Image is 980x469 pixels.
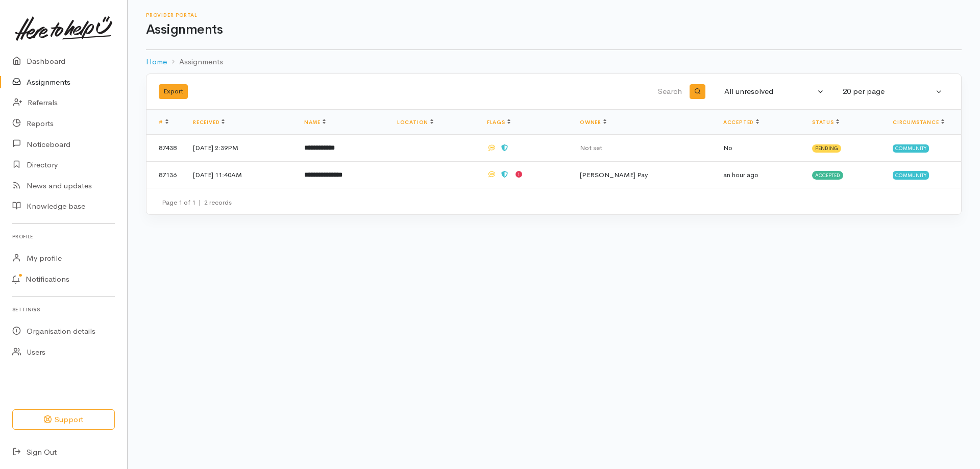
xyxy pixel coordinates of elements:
[146,12,962,18] h6: Provider Portal
[723,143,732,152] span: No
[812,144,841,153] span: Pending
[724,86,815,97] div: All unresolved
[718,82,830,102] button: All unresolved
[580,170,648,179] span: [PERSON_NAME] Pay
[12,303,115,316] h6: Settings
[146,135,185,162] td: 87438
[162,198,232,207] small: Page 1 of 1 2 records
[837,82,949,102] button: 20 per page
[580,143,602,152] span: Not set
[146,56,167,68] a: Home
[723,170,758,179] time: an hour ago
[185,161,296,188] td: [DATE] 11:40AM
[893,144,929,153] span: Community
[893,119,944,126] a: Circumstance
[893,171,929,179] span: Community
[146,50,962,74] nav: breadcrumb
[304,119,326,126] a: Name
[146,161,185,188] td: 87136
[193,119,225,126] a: Received
[146,22,962,37] h1: Assignments
[185,135,296,162] td: [DATE] 2:39PM
[843,86,934,97] div: 20 per page
[12,409,115,430] button: Support
[159,119,168,126] a: #
[487,119,510,126] a: Flags
[438,80,684,104] input: Search
[812,171,843,179] span: Accepted
[723,119,759,126] a: Accepted
[812,119,839,126] a: Status
[167,56,223,68] li: Assignments
[12,230,115,243] h6: Profile
[199,198,201,207] span: |
[159,84,188,99] button: Export
[580,119,606,126] a: Owner
[397,119,433,126] a: Location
